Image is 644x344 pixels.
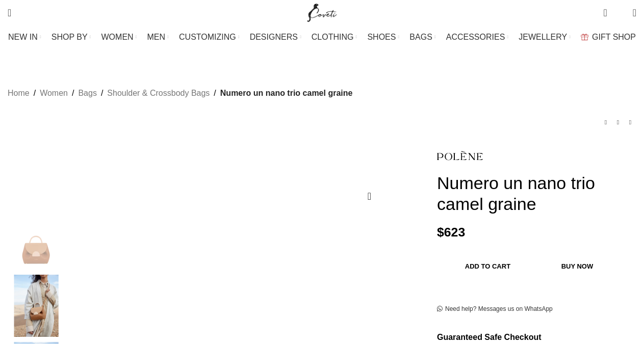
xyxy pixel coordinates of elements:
h1: Numero un nano trio camel graine [437,173,636,215]
a: Shoulder & Crossbody Bags [107,87,210,100]
span: CLOTHING [312,32,354,42]
a: JEWELLERY [519,27,571,47]
a: CUSTOMIZING [179,27,240,47]
a: Site logo [305,8,339,16]
a: GIFT SHOP [581,27,636,47]
a: SHOES [367,27,399,47]
button: Add to cart [442,256,533,277]
span: BAGS [409,32,432,42]
a: Search [3,3,16,23]
nav: Breadcrumb [8,87,352,100]
a: Need help? Messages us on WhatsApp [437,305,553,313]
strong: Guaranteed Safe Checkout [437,333,542,341]
span: CUSTOMIZING [179,32,236,42]
img: Polene [437,144,483,168]
a: MEN [147,27,169,47]
span: $ [437,225,444,239]
a: Bags [78,87,96,100]
span: MEN [147,32,166,42]
img: Polene bag [5,275,67,337]
a: CLOTHING [312,27,357,47]
a: 0 [598,3,612,23]
bdi: 623 [437,225,465,239]
a: SHOP BY [51,27,91,47]
span: SHOP BY [51,32,88,42]
span: JEWELLERY [519,32,567,42]
span: 0 [617,10,625,18]
a: NEW IN [8,27,41,47]
span: GIFT SHOP [592,32,636,42]
span: NEW IN [8,32,38,42]
a: BAGS [409,27,435,47]
span: WOMEN [101,32,134,42]
span: Numero un nano trio camel graine [220,87,353,100]
a: Previous product [600,116,612,128]
a: Women [40,87,68,100]
img: GiftBag [581,34,588,40]
span: 0 [604,5,612,13]
div: My Wishlist [615,3,625,23]
a: DESIGNERS [250,27,301,47]
a: Home [8,87,30,100]
a: Next product [624,116,636,128]
img: Polene [5,207,67,270]
span: ACCESSORIES [446,32,505,42]
span: DESIGNERS [250,32,298,42]
button: Buy now [538,256,616,277]
div: Main navigation [3,27,641,47]
a: ACCESSORIES [446,27,509,47]
a: WOMEN [101,27,137,47]
span: SHOES [367,32,396,42]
